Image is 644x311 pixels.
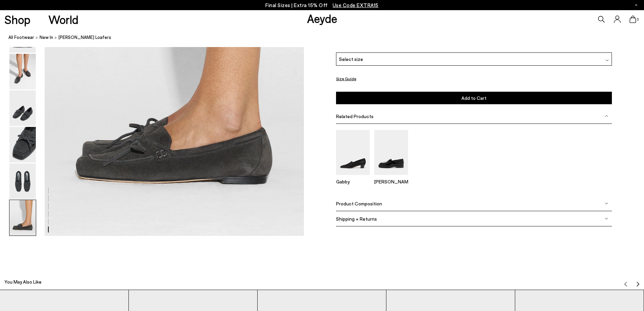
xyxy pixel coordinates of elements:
span: Related Products [336,113,374,119]
a: New In [40,34,53,41]
img: svg%3E [635,282,641,287]
button: Size Guide [336,74,356,83]
span: Product Composition [336,201,382,206]
img: Jasper Moccasin Loafers - Image 6 [9,200,36,236]
span: Select size [339,55,363,63]
p: Final Sizes | Extra 15% Off [265,1,379,9]
h2: You May Also Like [4,279,42,285]
span: New In [40,35,53,40]
a: Gabby Almond-Toe Loafers Gabby [336,170,370,184]
img: svg%3E [605,59,609,62]
img: svg%3E [623,282,628,287]
a: World [48,14,78,25]
span: 0 [636,18,640,21]
button: Next slide [635,277,641,287]
img: svg%3E [605,115,608,118]
a: Leon Loafers [PERSON_NAME] [374,170,408,184]
a: All Footwear [8,34,34,41]
a: Aeyde [307,11,337,25]
span: Add to Cart [461,95,486,101]
button: Add to Cart [336,92,612,104]
span: Navigate to /collections/ss25-final-sizes [333,2,379,8]
span: Shipping + Returns [336,216,377,222]
span: [PERSON_NAME] Loafers [58,34,111,41]
p: [PERSON_NAME] [374,179,408,184]
img: svg%3E [605,217,608,220]
img: Gabby Almond-Toe Loafers [336,130,370,175]
a: 0 [629,16,636,23]
img: svg%3E [605,202,608,205]
img: Jasper Moccasin Loafers - Image 5 [9,163,36,199]
img: Leon Loafers [374,130,408,175]
nav: breadcrumb [8,28,644,47]
a: Shop [4,14,30,25]
img: Jasper Moccasin Loafers - Image 2 [9,54,36,89]
img: Jasper Moccasin Loafers - Image 3 [9,90,36,126]
img: Jasper Moccasin Loafers - Image 4 [9,127,36,162]
button: Previous slide [623,277,628,287]
p: Gabby [336,179,370,184]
